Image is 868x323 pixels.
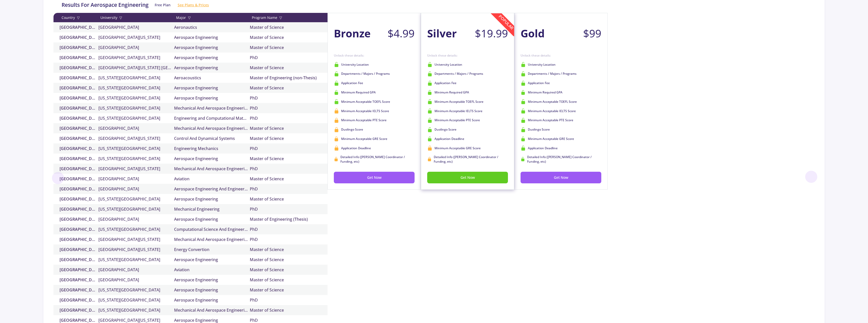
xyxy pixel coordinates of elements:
[435,100,483,104] span: Minimum Acceptable TOEFL Score
[250,257,325,263] div: Master of Science
[56,287,98,293] div: [GEOGRAPHIC_DATA] ([GEOGRAPHIC_DATA])
[56,176,98,182] div: [GEOGRAPHIC_DATA] ([GEOGRAPHIC_DATA])
[427,53,508,58] div: Unlock these details:
[56,206,98,212] div: [GEOGRAPHIC_DATA] ([GEOGRAPHIC_DATA])
[56,156,98,162] div: [GEOGRAPHIC_DATA] ([GEOGRAPHIC_DATA])
[174,145,250,152] div: Engineering Mechanics
[250,55,325,61] div: PhD
[98,297,174,303] a: [US_STATE][GEOGRAPHIC_DATA]
[56,125,98,131] div: [GEOGRAPHIC_DATA] ([GEOGRAPHIC_DATA])
[98,196,174,202] a: [US_STATE][GEOGRAPHIC_DATA]
[250,236,325,242] div: PhD
[250,65,325,71] div: Master of Science
[174,176,250,182] div: Aviation
[435,118,480,122] span: Minimum Acceptable PTE Score
[388,25,415,41] span: $4.99
[528,146,558,151] span: Application Deadline
[528,100,577,104] span: Minimum Acceptable TOEFL Score
[528,127,550,132] span: Duolingo Score
[250,216,325,222] div: Master of Engineering (Thesis)
[250,15,325,20] div: Program Name
[174,236,250,242] div: Mechanical And Aerospace Engineering
[174,34,250,40] div: Aerospace Engineering
[56,236,98,242] div: [GEOGRAPHIC_DATA] ([GEOGRAPHIC_DATA])
[174,196,250,202] div: Aerospace Engineering
[98,85,174,91] a: [US_STATE][GEOGRAPHIC_DATA]
[250,105,325,111] div: PhD
[528,137,574,141] span: Minimum Acceptable GRE Score
[521,172,601,184] button: Get Now
[56,267,98,273] div: [GEOGRAPHIC_DATA] ([GEOGRAPHIC_DATA])
[98,287,174,293] a: [US_STATE][GEOGRAPHIC_DATA]
[98,75,174,81] a: [US_STATE][GEOGRAPHIC_DATA]
[341,118,387,122] span: Minimum Acceptable PTE Score
[528,62,556,67] span: University Location
[174,65,250,71] div: Aerospace Engineering
[155,2,171,8] span: Free Plan
[56,307,98,313] div: [GEOGRAPHIC_DATA] ([GEOGRAPHIC_DATA])
[98,206,174,212] a: [US_STATE][GEOGRAPHIC_DATA]
[435,137,464,141] span: Application Deadline
[98,267,174,273] a: [GEOGRAPHIC_DATA]
[528,118,573,122] span: Minimum Acceptable PTE Score
[56,186,98,192] div: [GEOGRAPHIC_DATA] ([GEOGRAPHIC_DATA])
[98,176,174,182] a: [GEOGRAPHIC_DATA]
[174,15,250,20] div: Major
[98,156,174,162] a: [US_STATE][GEOGRAPHIC_DATA]
[250,267,325,273] div: Master of Science
[341,146,371,151] span: Application Deadline
[56,75,98,81] div: [GEOGRAPHIC_DATA] ([GEOGRAPHIC_DATA])
[174,307,250,313] div: Mechanical And Aerospace Engineering
[334,172,415,184] button: Get Now
[340,155,415,164] span: Detailed Info ([PERSON_NAME] Coordinator / Funding, etc)
[250,135,325,141] div: Master of Science
[250,145,325,152] div: PhD
[250,115,325,121] div: PhD
[583,25,601,41] span: $99
[56,166,98,172] div: [GEOGRAPHIC_DATA] ([GEOGRAPHIC_DATA])
[56,15,98,20] div: Country
[174,186,250,192] div: Aerospace Engineering And Engineering Mechanics
[250,125,325,131] div: Master of Science
[56,145,98,152] div: [GEOGRAPHIC_DATA] ([GEOGRAPHIC_DATA])
[98,44,174,51] a: [GEOGRAPHIC_DATA]
[56,105,98,111] div: [GEOGRAPHIC_DATA] ([GEOGRAPHIC_DATA])
[98,236,174,242] a: [GEOGRAPHIC_DATA][US_STATE]
[56,277,98,283] div: [GEOGRAPHIC_DATA] ([GEOGRAPHIC_DATA])
[178,2,209,8] span: See Plans & Prices
[174,135,250,141] div: Control And Dynamical Systems
[521,53,601,58] div: Unlock these details:
[341,127,363,132] span: Duolingo Score
[435,90,469,95] span: Minimum Required GPA
[527,155,601,164] span: Detailed Info ([PERSON_NAME] Coordinator / Funding, etc)
[98,15,174,20] div: University
[341,90,376,95] span: Minimum Required GPA
[250,277,325,283] div: Master of Science
[174,267,250,273] div: Aviation
[56,44,98,51] div: [GEOGRAPHIC_DATA] ([GEOGRAPHIC_DATA])
[98,186,174,192] a: [GEOGRAPHIC_DATA]
[334,25,371,41] span: Bronze
[174,297,250,303] div: Aerospace Engineering
[174,277,250,283] div: Aerospace Engineering
[250,206,325,212] div: PhD
[98,166,174,172] a: [GEOGRAPHIC_DATA][US_STATE]
[435,146,481,151] span: Minimum Acceptable GRE Score
[250,176,325,182] div: Master of Science
[250,85,325,91] div: Master of Science
[250,297,325,303] div: PhD
[250,196,325,202] div: Master of Science
[98,246,174,253] a: [GEOGRAPHIC_DATA][US_STATE]
[98,145,174,152] a: [US_STATE][GEOGRAPHIC_DATA]
[341,100,390,104] span: Minimum Acceptable TOEFL Score
[250,287,325,293] div: Master of Science
[174,85,250,91] div: Aerospace Engineering
[56,24,98,30] div: [GEOGRAPHIC_DATA] ([GEOGRAPHIC_DATA])
[250,166,325,172] div: PhD
[174,95,250,101] div: Aerospace Engineering
[435,109,482,113] span: Minimum Acceptable IELTS Score
[174,287,250,293] div: Aerospace Engineering
[250,95,325,101] div: PhD
[98,24,174,30] a: [GEOGRAPHIC_DATA]
[475,25,508,41] span: $19.99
